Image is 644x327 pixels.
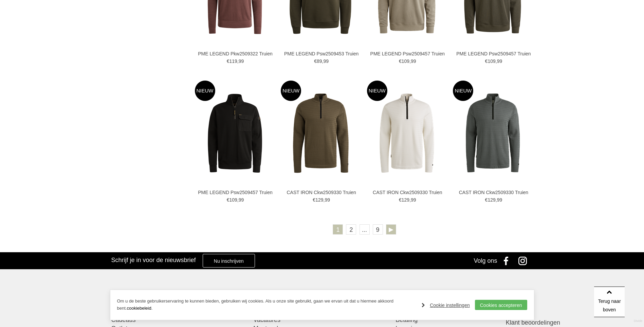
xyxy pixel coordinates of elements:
h3: Klant beoordelingen [506,319,576,326]
a: cookiebeleid [127,306,151,311]
div: Volg ons [474,252,497,269]
span: € [485,58,488,64]
span: € [314,58,317,64]
div: Collectie [111,289,248,296]
span: , [409,58,411,64]
div: Klantenservice [395,289,533,296]
span: 99 [411,58,416,64]
a: Cookie instellingen [422,300,470,310]
span: 109 [229,197,237,203]
a: Instagram [516,252,533,269]
a: PME LEGEND Psw2509453 Truien [284,51,359,57]
span: , [322,58,324,64]
span: 119 [229,58,237,64]
span: 99 [497,197,502,203]
a: PME LEGEND Psw2509457 Truien [198,189,273,195]
span: 99 [323,58,329,64]
span: ... [360,224,370,235]
a: CAST IRON Ckw2509330 Truien [370,189,445,195]
span: 129 [487,197,495,203]
span: € [399,197,402,203]
p: Om u de beste gebruikerservaring te kunnen bieden, gebruiken wij cookies. Als u onze site gebruik... [117,298,415,312]
span: , [237,58,239,64]
a: Terug naar boven [594,287,625,317]
span: € [485,197,488,203]
a: Facebook [499,252,516,269]
span: 129 [315,197,323,203]
a: Cookies accepteren [475,300,527,310]
img: CAST IRON Ckw2509330 Truien [281,93,361,173]
a: 1 [333,224,343,235]
span: 99 [239,58,244,64]
span: , [496,197,497,203]
a: PME LEGEND Psw2509457 Truien [456,51,531,57]
a: Nu inschrijven [203,254,255,268]
span: 129 [402,197,409,203]
span: € [227,197,229,203]
span: 99 [497,58,502,64]
a: 2 [346,224,356,235]
a: CAST IRON Ckw2509330 Truien [284,189,359,195]
span: € [399,58,402,64]
span: , [409,197,411,203]
span: 99 [325,197,330,203]
span: 89 [317,58,322,64]
span: 99 [239,197,244,203]
a: PME LEGEND Pkw2509322 Truien [198,51,273,57]
span: , [323,197,325,203]
img: PME LEGEND Psw2509457 Truien [195,93,275,173]
h3: Schrijf je in voor de nieuwsbrief [111,256,196,264]
a: 9 [373,224,383,235]
div: Over ons [253,289,390,296]
span: 109 [487,58,495,64]
span: 99 [411,197,416,203]
span: , [496,58,497,64]
img: CAST IRON Ckw2509330 Truien [453,93,533,173]
a: CAST IRON Ckw2509330 Truien [456,189,531,195]
span: € [227,58,229,64]
span: 109 [402,58,409,64]
img: CAST IRON Ckw2509330 Truien [367,93,447,173]
a: Divide [634,317,642,325]
a: PME LEGEND Psw2509457 Truien [370,51,445,57]
span: , [237,197,239,203]
span: € [313,197,315,203]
